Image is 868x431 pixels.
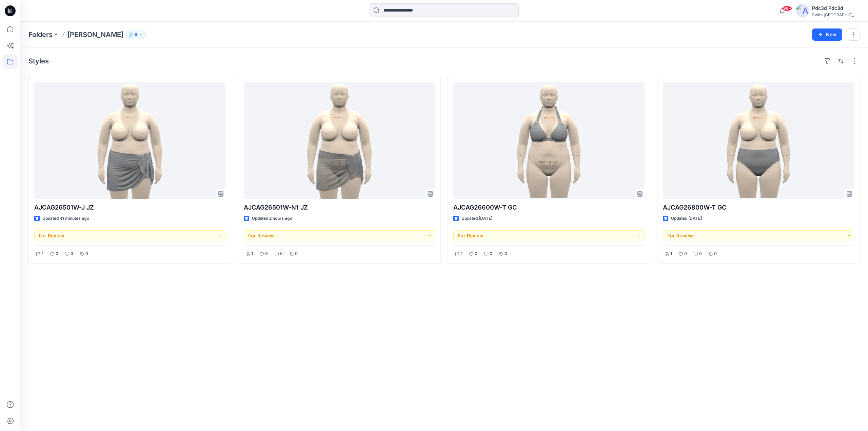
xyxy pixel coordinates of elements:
img: avatar [796,4,809,18]
p: 0 [265,250,268,257]
a: AJCAG26501W-J JZ [34,82,225,199]
p: Updated 41 minutes ago [42,215,89,222]
p: AJCAG26501W-J JZ [34,203,225,212]
p: 1 [670,250,672,257]
p: 0 [280,250,283,257]
p: 6 [135,31,137,38]
p: [PERSON_NAME] [67,30,123,39]
p: AJCAG26800W-T GC [663,203,854,212]
a: AJCAG26800W-T GC [663,82,854,199]
p: 1 [461,250,462,257]
a: AJCAG26501W-N1 JZ [244,82,435,199]
p: 1 [251,250,253,257]
p: 0 [71,250,73,257]
div: Pdc3d Pdc3d [812,4,860,12]
p: 0 [699,250,702,257]
p: 0 [505,250,507,257]
p: AJCAG26501W-N1 JZ [244,203,435,212]
p: 0 [85,250,88,257]
p: Updated [DATE] [461,215,492,222]
p: 0 [714,250,717,257]
p: Updated [DATE] [671,215,702,222]
p: 0 [475,250,477,257]
button: 6 [126,30,146,39]
a: Folders [28,30,53,39]
span: 99+ [782,6,792,11]
p: 0 [295,250,298,257]
p: 1 [42,250,43,257]
p: AJCAG26600W-T GC [453,203,645,212]
p: 0 [490,250,492,257]
div: Swim [GEOGRAPHIC_DATA] [812,12,860,17]
h4: Styles [28,57,49,65]
a: AJCAG26600W-T GC [453,82,645,199]
p: 0 [56,250,58,257]
button: New [812,28,842,41]
p: 0 [684,250,687,257]
p: Updated 2 hours ago [252,215,292,222]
